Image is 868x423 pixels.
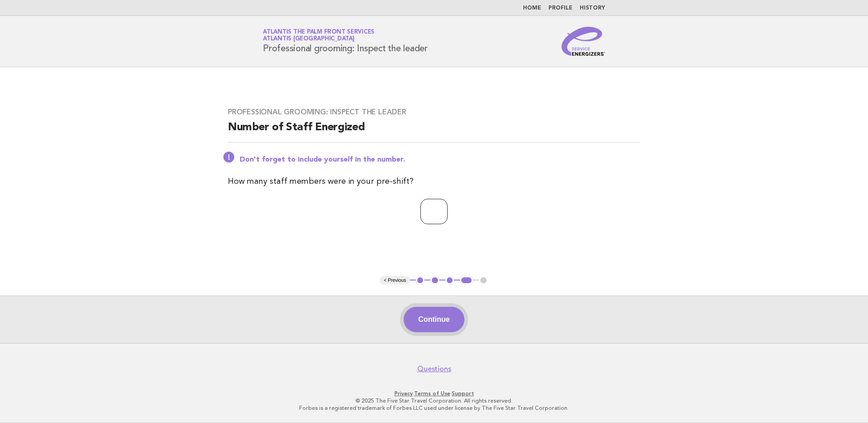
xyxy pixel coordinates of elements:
span: Atlantis [GEOGRAPHIC_DATA] [263,36,355,42]
a: Privacy [395,390,413,397]
h1: Professional grooming: Inspect the leader [263,30,428,53]
p: How many staff members were in your pre-shift? [228,175,640,188]
p: · · [156,390,712,397]
h3: Professional grooming: Inspect the leader [228,108,640,117]
a: Atlantis The Palm Front ServicesAtlantis [GEOGRAPHIC_DATA] [263,29,375,42]
p: © 2025 The Five Star Travel Corporation. All rights reserved. [156,397,712,404]
button: Continue [404,307,464,332]
button: 3 [445,276,454,285]
img: Service Energizers [562,27,605,56]
button: 4 [460,276,473,285]
button: 2 [430,276,439,285]
a: Questions [417,364,451,374]
h2: Number of Staff Energized [228,120,640,143]
a: Support [452,390,474,397]
button: 1 [416,276,425,285]
a: Home [523,5,541,11]
p: Don't forget to include yourself in the number. [240,155,640,164]
a: Terms of Use [414,390,450,397]
a: Profile [548,5,572,11]
a: History [580,5,605,11]
p: Forbes is a registered trademark of Forbes LLC used under license by The Five Star Travel Corpora... [156,404,712,412]
button: < Previous [380,276,409,285]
